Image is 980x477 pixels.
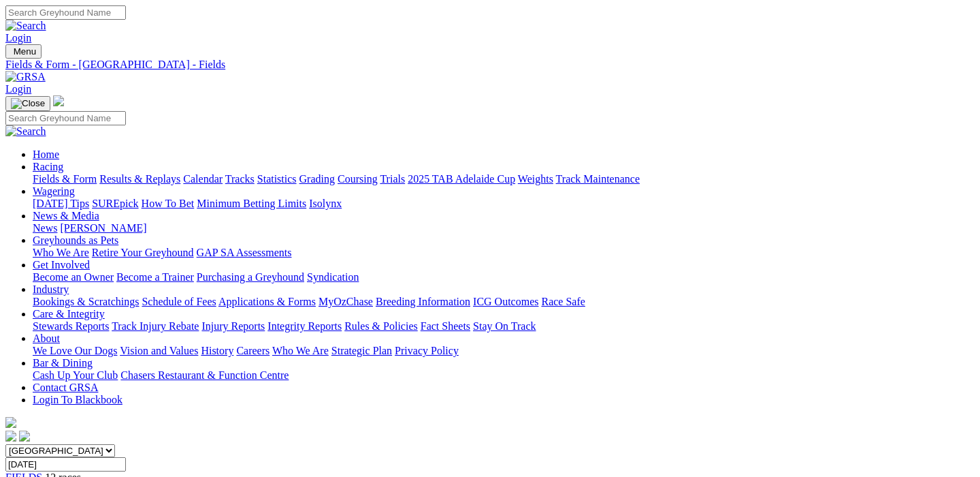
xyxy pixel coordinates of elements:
div: Bar & Dining [33,369,975,382]
a: Results & Replays [99,173,180,185]
div: Wagering [33,198,975,210]
a: Rules & Policies [344,320,418,332]
img: GRSA [5,71,46,83]
a: About [33,333,60,344]
a: Become an Owner [33,271,114,283]
a: Fields & Form - [GEOGRAPHIC_DATA] - Fields [5,59,975,71]
a: Stay On Track [473,320,536,332]
a: News [33,222,57,234]
img: twitter.svg [19,431,30,442]
a: Applications & Forms [218,296,316,307]
a: Race Safe [541,296,585,307]
img: logo-grsa-white.png [53,95,64,106]
a: Bookings & Scratchings [33,296,139,307]
a: Industry [33,283,69,295]
a: Racing [33,161,63,172]
a: Cash Up Your Club [33,369,118,381]
div: About [33,345,975,357]
a: Statistics [257,173,297,185]
a: News & Media [33,210,99,221]
a: Vision and Values [120,345,198,356]
button: Toggle navigation [5,96,50,111]
a: Wagering [33,185,75,197]
a: Stewards Reports [33,320,109,332]
a: [PERSON_NAME] [60,222,146,234]
a: Strategic Plan [331,345,392,356]
a: ICG Outcomes [473,296,538,307]
a: Integrity Reports [267,320,342,332]
div: Greyhounds as Pets [33,247,975,259]
span: Menu [14,46,36,57]
input: Search [5,5,126,20]
a: Bar & Dining [33,357,93,369]
img: Close [11,98,45,109]
div: News & Media [33,222,975,234]
img: facebook.svg [5,431,16,442]
a: Syndication [307,271,359,283]
div: Get Involved [33,271,975,283]
img: Search [5,20,46,32]
a: 2025 TAB Adelaide Cup [408,173,515,185]
a: How To Bet [142,198,195,209]
a: Weights [518,173,553,185]
a: Care & Integrity [33,308,105,320]
a: Who We Are [33,247,89,258]
img: logo-grsa-white.png [5,417,16,428]
a: Greyhounds as Pets [33,234,118,246]
a: Purchasing a Greyhound [197,271,304,283]
a: Track Maintenance [556,173,640,185]
a: Login To Blackbook [33,394,122,405]
a: Contact GRSA [33,382,98,393]
a: Login [5,83,31,95]
a: Privacy Policy [395,345,459,356]
a: Trials [380,173,405,185]
input: Search [5,111,126,125]
a: Breeding Information [376,296,470,307]
input: Select date [5,457,126,472]
a: Fact Sheets [421,320,470,332]
a: Isolynx [309,198,342,209]
a: Careers [236,345,269,356]
button: Toggle navigation [5,44,42,59]
a: Track Injury Rebate [112,320,199,332]
a: Grading [299,173,335,185]
a: Schedule of Fees [142,296,216,307]
a: Who We Are [272,345,329,356]
img: Search [5,125,46,138]
a: Retire Your Greyhound [92,247,194,258]
a: Calendar [183,173,223,185]
a: History [201,345,233,356]
a: Login [5,32,31,44]
a: Coursing [338,173,378,185]
a: MyOzChase [318,296,373,307]
a: [DATE] Tips [33,198,89,209]
a: Injury Reports [201,320,265,332]
a: We Love Our Dogs [33,345,117,356]
div: Racing [33,173,975,185]
a: Fields & Form [33,173,97,185]
a: SUREpick [92,198,138,209]
a: Chasers Restaurant & Function Centre [120,369,289,381]
a: Get Involved [33,259,90,271]
div: Industry [33,296,975,308]
a: Become a Trainer [116,271,194,283]
div: Care & Integrity [33,320,975,333]
a: Minimum Betting Limits [197,198,306,209]
a: GAP SA Assessments [197,247,292,258]
a: Home [33,149,59,160]
a: Tracks [225,173,255,185]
